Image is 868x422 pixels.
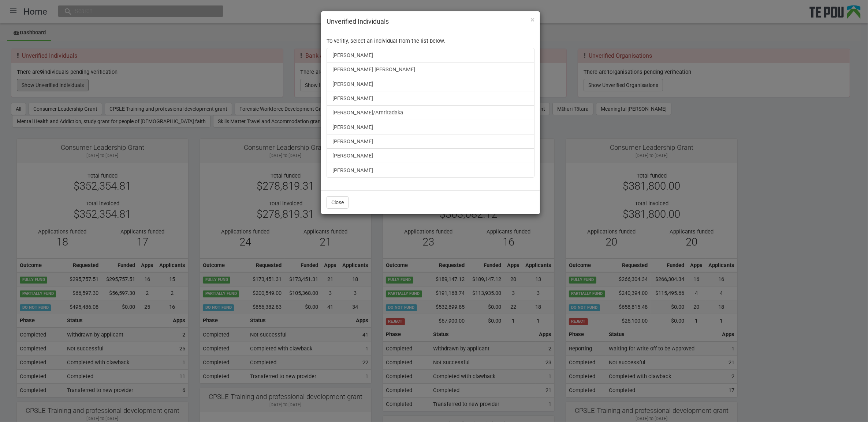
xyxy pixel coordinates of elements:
a: [PERSON_NAME] [327,148,534,163]
a: [PERSON_NAME] [327,163,534,178]
a: [PERSON_NAME] [327,134,534,149]
a: [PERSON_NAME]/Amritadaka [327,105,534,120]
a: [PERSON_NAME] [327,91,534,106]
a: [PERSON_NAME] [327,48,534,62]
button: Close [530,16,534,24]
a: [PERSON_NAME] [327,120,534,134]
span: × [530,15,534,24]
h4: Unverified Individuals [327,17,534,26]
a: [PERSON_NAME] [PERSON_NAME] [327,62,534,77]
a: [PERSON_NAME] [327,77,534,91]
button: Close [327,196,349,209]
p: To verifiy, select an individual from the list below. [327,38,534,44]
